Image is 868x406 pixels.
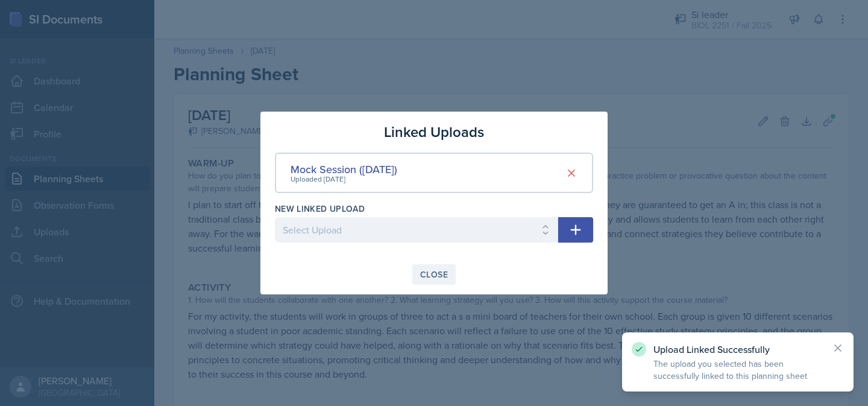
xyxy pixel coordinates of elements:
label: New Linked Upload [275,203,365,215]
div: Close [420,270,448,279]
div: Mock Session ([DATE]) [291,161,397,177]
div: Uploaded [DATE] [291,174,397,185]
h3: Linked Uploads [384,121,484,143]
p: The upload you selected has been successfully linked to this planning sheet [653,358,822,382]
button: Close [412,264,456,285]
p: Upload Linked Successfully [653,343,822,355]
